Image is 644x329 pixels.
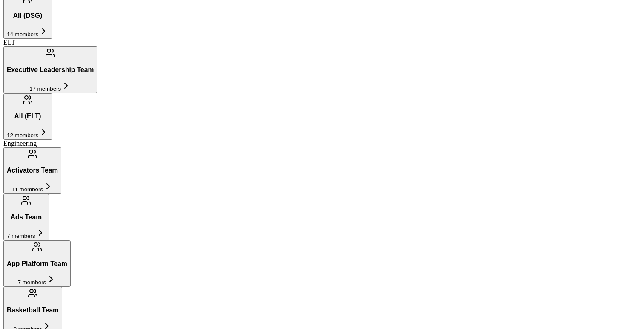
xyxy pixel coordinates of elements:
[18,279,46,286] span: 7 members
[3,39,15,46] span: ELT
[7,306,59,314] h3: Basketball Team
[7,31,38,38] span: 14 members
[3,147,61,194] button: Activators Team11 members
[7,113,49,120] h3: All (ELT)
[7,233,35,239] span: 7 members
[7,66,94,74] h3: Executive Leadership Team
[7,12,49,20] h3: All (DSG)
[3,140,37,147] span: Engineering
[3,240,71,287] button: App Platform Team7 members
[11,186,43,193] span: 11 members
[3,194,49,240] button: Ads Team7 members
[29,86,61,92] span: 17 members
[7,260,67,268] h3: App Platform Team
[7,167,58,174] h3: Activators Team
[3,46,97,93] button: Executive Leadership Team17 members
[3,93,52,140] button: All (ELT)12 members
[7,132,38,139] span: 12 members
[7,214,46,221] h3: Ads Team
